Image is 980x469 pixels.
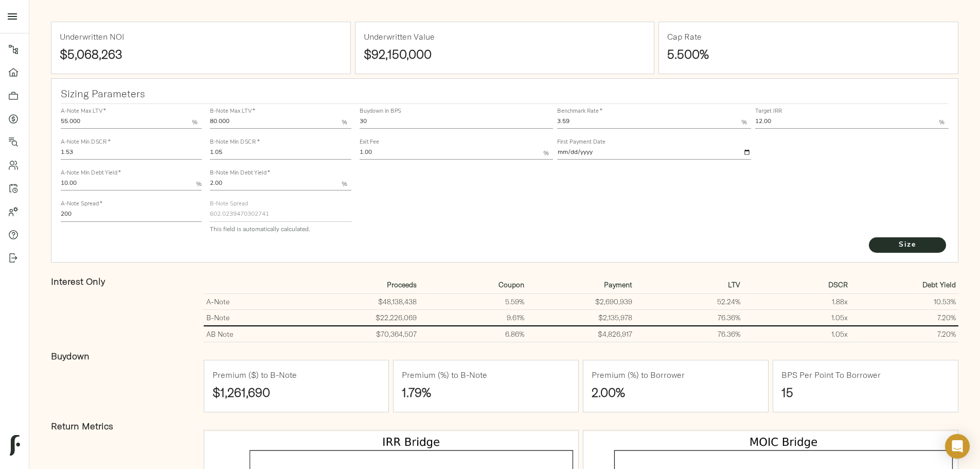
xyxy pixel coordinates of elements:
label: A-Note Max LTV [61,109,106,114]
p: % [192,118,198,127]
td: $48,138,438 [311,293,419,309]
h6: Underwritten Value [364,30,435,44]
p: % [741,118,747,127]
label: First Payment Date [557,140,605,145]
strong: LTV [728,280,740,289]
td: 5.59% [419,293,527,309]
strong: Proceeds [387,280,417,289]
h6: Premium (%) to Borrower [592,369,685,382]
label: Exit Fee [360,140,379,145]
label: A-Note Min DSCR [61,140,110,145]
label: Target IRR [755,109,782,114]
td: $70,364,507 [311,326,419,342]
h6: Premium ($) to B-Note [212,369,297,382]
td: 9.61% [419,309,527,326]
h6: Underwritten NOI [60,30,124,44]
label: B-Note Spread [210,202,248,207]
td: 76.36% [635,326,743,342]
td: $4,826,917 [527,326,635,342]
td: 76.36% [635,309,743,326]
p: % [939,118,945,127]
td: $2,690,939 [527,293,635,309]
label: A-Note Spread [61,202,102,207]
div: Open Intercom Messenger [945,434,970,459]
td: 1.88 x [743,293,851,309]
p: % [543,149,549,158]
h6: Premium (%) to B-Note [402,369,487,382]
img: logo [10,435,20,456]
td: AB Note [204,326,312,342]
h6: BPS Per Point To Borrower [781,369,881,382]
label: Benchmark Rate [557,109,602,114]
p: % [342,180,347,189]
label: B-Note Min Debt Yield [210,171,270,177]
strong: 1.79% [402,385,431,400]
strong: Payment [604,280,632,289]
td: 52.24% [635,293,743,309]
td: 6.86% [419,326,527,342]
td: B-Note [204,309,312,326]
strong: DSCR [828,280,848,289]
td: 7.20% [850,326,958,342]
label: A-Note Min Debt Yield [61,171,120,177]
td: 10.53% [850,293,958,309]
h3: Sizing Parameters [61,88,949,99]
strong: 5.500% [667,46,709,62]
p: This field is automatically calculated. [210,224,351,234]
strong: $1,261,690 [212,385,270,400]
td: 7.20% [850,309,958,326]
td: 1.05 x [743,309,851,326]
strong: Return Metrics [51,420,113,432]
strong: 2.00% [592,385,625,400]
span: Size [879,239,936,252]
strong: Debt Yield [922,280,956,289]
button: Size [869,237,946,253]
strong: 15 [781,385,793,400]
td: A-Note [204,293,312,309]
strong: Interest Only [51,275,105,287]
label: B-Note Min DSCR [210,140,259,145]
p: % [196,180,202,189]
p: % [342,118,347,127]
td: 1.05 x [743,326,851,342]
strong: Coupon [498,280,524,289]
td: $2,135,978 [527,309,635,326]
strong: $92,150,000 [364,46,432,62]
label: B-Note Max LTV [210,109,255,114]
strong: $5,068,263 [60,46,122,62]
label: Buydown in BPS [360,109,401,114]
strong: Buydown [51,350,90,362]
h6: Cap Rate [667,30,702,44]
td: $22,226,069 [311,309,419,326]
